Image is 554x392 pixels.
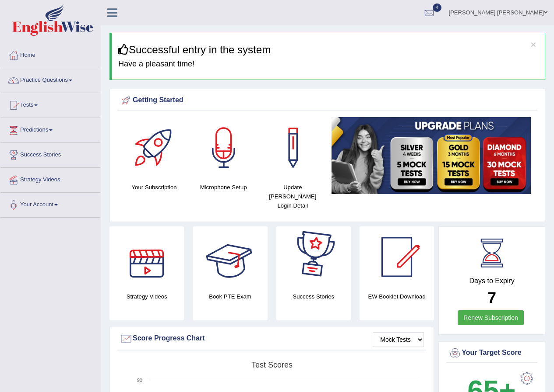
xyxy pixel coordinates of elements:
[251,361,293,369] tspan: Test scores
[120,94,535,107] div: Getting Started
[433,3,441,12] span: 4
[124,183,184,192] h4: Your Subscription
[487,289,496,306] b: 7
[0,93,100,115] a: Tests
[276,292,351,301] h4: Success Stories
[193,292,267,301] h4: Book PTE Exam
[137,378,142,383] text: 90
[332,117,531,194] img: small5.jpg
[0,68,100,90] a: Practice Questions
[448,277,535,285] h4: Days to Expiry
[118,60,538,69] h4: Have a pleasant time!
[448,347,535,360] div: Your Target Score
[0,43,100,65] a: Home
[109,292,184,301] h4: Strategy Videos
[0,118,100,140] a: Predictions
[0,168,100,190] a: Strategy Videos
[531,40,536,49] button: ×
[262,183,323,210] h4: Update [PERSON_NAME] Login Detail
[458,310,524,325] a: Renew Subscription
[118,44,538,56] h3: Successful entry in the system
[120,332,424,345] div: Score Progress Chart
[360,292,434,301] h4: EW Booklet Download
[0,143,100,165] a: Success Stories
[193,183,254,192] h4: Microphone Setup
[0,193,100,215] a: Your Account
